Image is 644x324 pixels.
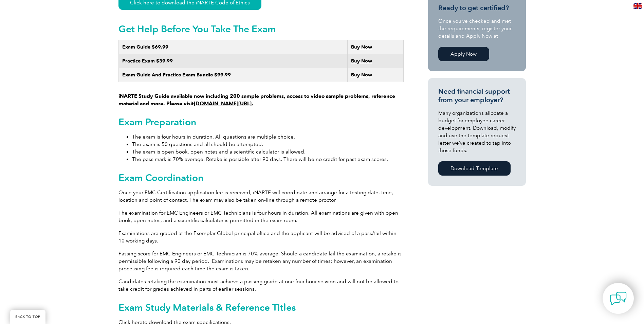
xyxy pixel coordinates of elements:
[610,290,627,307] img: contact-chat.png
[118,250,404,272] p: Passing score for EMC Engineers or EMC Technician is 70% average. Should a candidate fail the exa...
[132,156,404,163] li: The pass mark is 70% average. Retake is possible after 90 days. There will be no credit for past ...
[118,93,395,107] strong: iNARTE Study Guide available now including 200 sample problems, access to video sample problems, ...
[438,161,511,176] a: Download Template
[351,58,372,64] a: Buy Now
[118,230,404,245] p: Examinations are graded at the Exemplar Global principal office and the applicant will be advised...
[438,47,489,61] a: Apply Now
[194,101,253,107] a: [DOMAIN_NAME][URL].
[118,302,404,313] h2: Exam Study Materials & Reference Titles
[132,133,404,141] li: The exam is four hours in duration. All questions are multiple choice.
[438,87,516,104] h3: Need financial support from your employer?
[132,148,404,156] li: The exam is open book, open notes and a scientific calculator is allowed.
[10,310,45,324] a: BACK TO TOP
[438,17,516,40] p: Once you’ve checked and met the requirements, register your details and Apply Now at
[122,72,231,78] strong: Exam Guide And Practice Exam Bundle $99.99
[438,4,516,12] h3: Ready to get certified?
[118,209,404,224] p: The examination for EMC Engineers or EMC Technicians is four hours in duration. All examinations ...
[132,141,404,148] li: The exam is 50 questions and all should be attempted.
[118,189,404,204] p: Once your EMC Certification application fee is received, iNARTE will coordinate and arrange for a...
[118,116,404,127] h2: Exam Preparation
[118,172,404,183] h2: Exam Coordination
[122,44,168,50] strong: Exam Guide $69.99
[118,278,404,293] p: Candidates retaking the examination must achieve a passing grade at one four hour session and wil...
[633,3,642,9] img: en
[122,58,173,64] strong: Practice Exam $39.99
[351,72,372,78] a: Buy Now
[438,109,516,154] p: Many organizations allocate a budget for employee career development. Download, modify and use th...
[118,23,404,34] h2: Get Help Before You Take The Exam
[351,44,372,50] a: Buy Now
